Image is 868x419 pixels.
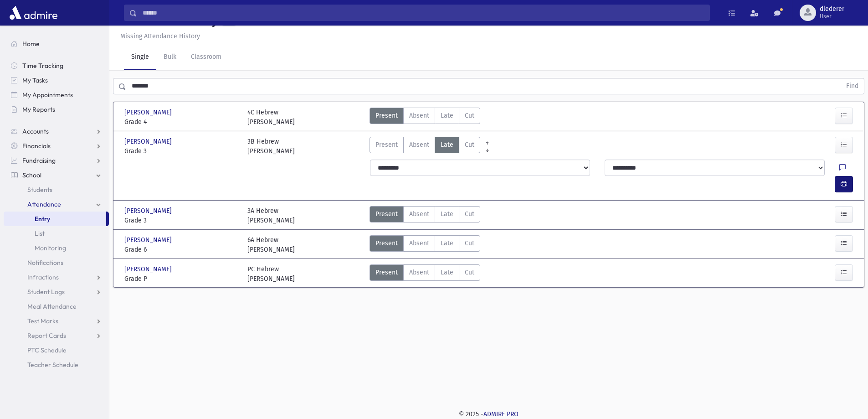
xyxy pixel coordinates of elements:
[22,76,48,84] span: My Tasks
[441,268,453,277] span: Late
[375,238,398,248] span: Present
[247,137,295,156] div: 3B Hebrew [PERSON_NAME]
[124,264,174,274] span: [PERSON_NAME]
[27,200,61,208] span: Attendance
[441,209,453,219] span: Late
[465,238,474,248] span: Cut
[247,108,295,127] div: 4C Hebrew [PERSON_NAME]
[124,235,174,245] span: [PERSON_NAME]
[184,45,229,70] a: Classroom
[120,32,200,40] u: Missing Attendance History
[4,285,109,299] a: Student Logs
[370,108,480,127] div: AttTypes
[7,4,60,22] img: AdmirePro
[124,206,174,216] span: [PERSON_NAME]
[4,255,109,270] a: Notifications
[820,5,844,13] span: dlederer
[247,264,295,284] div: PC Hebrew [PERSON_NAME]
[27,273,59,281] span: Infractions
[4,197,109,212] a: Attendance
[4,314,109,328] a: Test Marks
[137,5,709,21] input: Search
[441,111,453,120] span: Late
[27,346,67,354] span: PTC Schedule
[124,117,238,127] span: Grade 4
[35,244,66,252] span: Monitoring
[4,328,109,343] a: Report Cards
[4,343,109,357] a: PTC Schedule
[841,78,864,94] button: Find
[4,139,109,153] a: Financials
[465,209,474,219] span: Cut
[409,238,429,248] span: Absent
[375,111,398,120] span: Present
[441,238,453,248] span: Late
[4,58,109,73] a: Time Tracking
[247,206,295,225] div: 3A Hebrew [PERSON_NAME]
[375,209,398,219] span: Present
[4,124,109,139] a: Accounts
[27,259,63,267] span: Notifications
[4,270,109,285] a: Infractions
[409,209,429,219] span: Absent
[22,171,41,179] span: School
[370,264,480,284] div: AttTypes
[35,229,45,238] span: List
[4,73,109,88] a: My Tasks
[124,274,238,284] span: Grade P
[22,156,56,165] span: Fundraising
[375,268,398,277] span: Present
[35,215,50,223] span: Entry
[4,182,109,197] a: Students
[124,245,238,254] span: Grade 6
[4,357,109,372] a: Teacher Schedule
[370,137,480,156] div: AttTypes
[27,288,65,296] span: Student Logs
[409,140,429,150] span: Absent
[124,137,174,146] span: [PERSON_NAME]
[465,140,474,150] span: Cut
[370,206,480,225] div: AttTypes
[22,142,51,150] span: Financials
[820,13,844,20] span: User
[27,331,66,340] span: Report Cards
[409,268,429,277] span: Absent
[4,36,109,51] a: Home
[124,108,174,117] span: [PERSON_NAME]
[124,45,156,70] a: Single
[247,235,295,254] div: 6A Hebrew [PERSON_NAME]
[4,153,109,168] a: Fundraising
[22,105,55,114] span: My Reports
[27,302,77,310] span: Meal Attendance
[27,361,78,369] span: Teacher Schedule
[4,299,109,314] a: Meal Attendance
[22,127,49,135] span: Accounts
[4,88,109,102] a: My Appointments
[22,62,63,70] span: Time Tracking
[4,226,109,241] a: List
[156,45,184,70] a: Bulk
[4,212,106,226] a: Entry
[124,146,238,156] span: Grade 3
[375,140,398,150] span: Present
[409,111,429,120] span: Absent
[4,241,109,255] a: Monitoring
[465,111,474,120] span: Cut
[465,268,474,277] span: Cut
[370,235,480,254] div: AttTypes
[27,186,52,194] span: Students
[117,32,200,40] a: Missing Attendance History
[27,317,58,325] span: Test Marks
[124,409,853,419] div: © 2025 -
[4,102,109,117] a: My Reports
[441,140,453,150] span: Late
[124,216,238,225] span: Grade 3
[22,40,40,48] span: Home
[22,91,73,99] span: My Appointments
[4,168,109,182] a: School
